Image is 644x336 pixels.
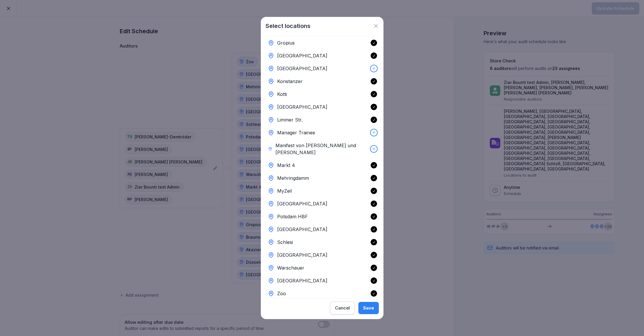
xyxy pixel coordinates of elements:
p: Manifest von [PERSON_NAME] und [PERSON_NAME] [275,142,367,156]
p: [GEOGRAPHIC_DATA] [277,251,327,258]
p: Gropius [277,39,295,46]
p: [GEOGRAPHIC_DATA] [277,200,327,207]
p: Mehringdamm [277,175,309,182]
p: Kotti [277,91,287,98]
div: Cancel [335,305,350,311]
div: Save [363,305,374,311]
h1: Select locations [265,22,310,30]
p: [GEOGRAPHIC_DATA] [277,277,327,284]
p: MyZeil [277,187,292,194]
p: [GEOGRAPHIC_DATA] [277,103,327,110]
p: [GEOGRAPHIC_DATA] [277,65,327,72]
p: Manager Trainee [277,129,315,136]
button: Save [358,302,379,314]
p: [GEOGRAPHIC_DATA] [277,52,327,59]
p: Zoo [277,290,286,297]
p: Markt 4 [277,162,295,169]
p: Schlesi [277,239,293,246]
p: Limmer Str. [277,116,303,123]
p: [GEOGRAPHIC_DATA] [277,226,327,233]
p: Warschauer [277,264,304,271]
p: Potsdam HBF [277,213,308,220]
button: Cancel [330,302,355,314]
p: Konstanzer [277,78,303,85]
